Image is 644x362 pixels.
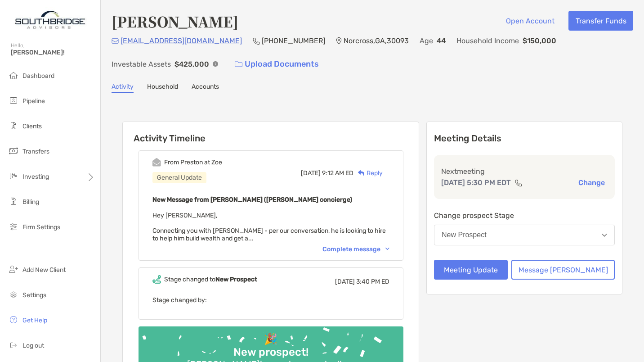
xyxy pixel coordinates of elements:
[121,35,242,46] p: [EMAIL_ADDRESS][DOMAIN_NAME]
[22,223,60,231] span: Firm Settings
[8,171,19,181] img: investing icon
[123,122,419,144] h6: Activity Timeline
[229,54,325,74] a: Upload Documents
[8,70,19,81] img: dashboard icon
[441,177,511,188] p: [DATE] 5:30 PM EDT
[112,83,134,93] a: Activity
[441,166,608,177] p: Next meeting
[8,145,19,156] img: transfers icon
[602,234,607,237] img: Open dropdown arrow
[336,37,342,45] img: Location Icon
[301,169,321,177] span: [DATE]
[8,339,19,350] img: logout icon
[253,37,260,45] img: Phone Icon
[576,178,608,187] button: Change
[568,11,633,31] button: Transfer Funds
[22,342,44,349] span: Log out
[152,196,352,204] b: New Message from [PERSON_NAME] ([PERSON_NAME] concierge)
[22,122,42,130] span: Clients
[8,120,19,131] img: clients icon
[11,49,95,56] span: [PERSON_NAME]!
[8,264,19,275] img: add_new_client icon
[420,35,433,46] p: Age
[11,4,89,36] img: Zoe Logo
[112,11,238,32] h4: [PERSON_NAME]
[22,97,45,105] span: Pipeline
[8,95,19,106] img: pipeline icon
[22,266,66,274] span: Add New Client
[164,276,257,283] div: Stage changed to
[511,260,615,280] button: Message [PERSON_NAME]
[8,196,19,207] img: billing icon
[456,35,519,46] p: Household Income
[152,294,389,306] p: Stage changed by:
[112,59,171,70] p: Investable Assets
[22,317,47,324] span: Get Help
[322,169,353,177] span: 9:12 AM ED
[147,83,178,93] a: Household
[235,61,242,68] img: button icon
[262,35,325,46] p: [PHONE_NUMBER]
[335,278,355,285] span: [DATE]
[152,158,161,167] img: Event icon
[358,170,365,176] img: Reply icon
[22,72,54,80] span: Dashboard
[152,275,161,284] img: Event icon
[353,168,383,178] div: Reply
[385,248,389,250] img: Chevron icon
[230,346,312,359] div: New prospect!
[322,245,389,253] div: Complete message
[442,231,487,239] div: New Prospect
[152,212,386,242] span: Hey [PERSON_NAME], Connecting you with [PERSON_NAME] - per our conversation, he is looking to hir...
[215,276,257,283] b: New Prospect
[22,291,46,299] span: Settings
[192,83,219,93] a: Accounts
[8,314,19,325] img: get-help icon
[514,179,523,186] img: communication type
[213,61,218,67] img: Info Icon
[344,35,409,46] p: Norcross , GA , 30093
[112,38,119,44] img: Email Icon
[523,35,556,46] p: $150,000
[164,158,222,166] div: From Preston at Zoe
[356,278,389,285] span: 3:40 PM ED
[434,225,615,245] button: New Prospect
[437,35,446,46] p: 44
[434,210,615,221] p: Change prospect Stage
[8,289,19,300] img: settings icon
[434,260,508,280] button: Meeting Update
[434,133,615,144] p: Meeting Details
[260,333,281,346] div: 🎉
[22,173,49,181] span: Investing
[499,11,561,31] button: Open Account
[174,59,209,70] p: $425,000
[8,221,19,232] img: firm-settings icon
[152,172,206,183] div: General Update
[22,148,49,155] span: Transfers
[22,198,39,206] span: Billing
